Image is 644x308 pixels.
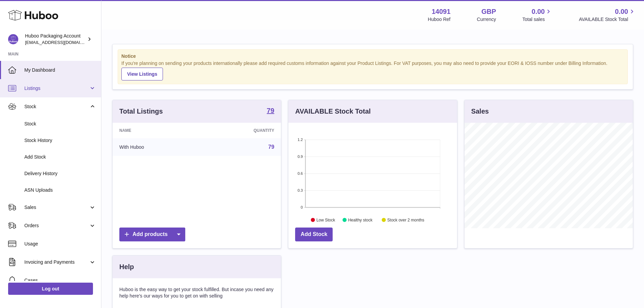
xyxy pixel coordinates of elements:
[24,241,96,247] span: Usage
[121,53,624,60] strong: Notice
[119,228,185,241] a: Add products
[348,217,373,222] text: Healthy stock
[119,262,134,271] h3: Help
[25,40,99,45] span: [EMAIL_ADDRESS][DOMAIN_NAME]
[113,123,201,138] th: Name
[113,138,201,156] td: With Huboo
[119,107,163,116] h3: Total Listings
[295,107,371,116] h3: AVAILABLE Stock Total
[615,7,628,16] span: 0.00
[267,107,274,115] a: 79
[298,171,303,175] text: 0.6
[471,107,489,116] h3: Sales
[24,154,96,160] span: Add Stock
[25,33,86,46] div: Huboo Packaging Account
[24,204,89,211] span: Sales
[532,7,545,16] span: 0.00
[477,16,496,23] div: Currency
[201,123,281,138] th: Quantity
[24,67,96,73] span: My Dashboard
[268,144,275,150] a: 79
[24,137,96,144] span: Stock History
[24,85,89,92] span: Listings
[298,138,303,142] text: 1.2
[432,7,451,16] strong: 14091
[301,205,303,209] text: 0
[387,217,424,222] text: Stock over 2 months
[24,222,89,229] span: Orders
[579,7,636,23] a: 0.00 AVAILABLE Stock Total
[267,107,274,114] strong: 79
[316,217,335,222] text: Low Stock
[8,283,93,295] a: Log out
[298,188,303,192] text: 0.3
[428,16,451,23] div: Huboo Ref
[119,286,274,299] p: Huboo is the easy way to get your stock fulfilled. But incase you need any help here's our ways f...
[298,155,303,159] text: 0.9
[121,68,163,80] a: View Listings
[24,259,89,265] span: Invoicing and Payments
[121,60,624,80] div: If you're planning on sending your products internationally please add required customs informati...
[481,7,496,16] strong: GBP
[24,170,96,177] span: Delivery History
[24,103,89,110] span: Stock
[8,34,18,44] img: internalAdmin-14091@internal.huboo.com
[24,121,96,127] span: Stock
[295,228,333,241] a: Add Stock
[24,277,96,284] span: Cases
[522,7,552,23] a: 0.00 Total sales
[579,16,636,23] span: AVAILABLE Stock Total
[522,16,552,23] span: Total sales
[24,187,96,193] span: ASN Uploads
